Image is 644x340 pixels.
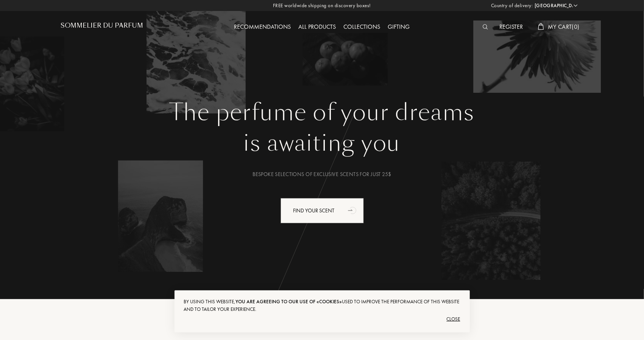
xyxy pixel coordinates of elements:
div: Find your scent [281,198,364,223]
a: Gifting [384,23,414,31]
div: Register [496,22,527,32]
img: search_icn_white.svg [483,24,488,30]
span: you are agreeing to our use of «cookies» [236,298,342,305]
a: Sommelier du Parfum [61,22,143,32]
div: Recommendations [231,22,295,32]
span: Country of delivery: [491,2,533,9]
span: My Cart ( 0 ) [548,23,579,31]
img: arrow_w.png [573,3,579,8]
img: cart_white.svg [538,23,544,30]
a: Register [496,23,527,31]
a: All products [295,23,340,31]
div: Close [184,313,460,325]
div: All products [295,22,340,32]
div: Gifting [384,22,414,32]
div: is awaiting you [67,126,578,160]
h1: Sommelier du Parfum [61,22,143,29]
a: Recommendations [231,23,295,31]
a: Collections [340,23,384,31]
div: Collections [340,22,384,32]
h1: The perfume of your dreams [67,99,578,126]
div: By using this website, used to improve the performance of this website and to tailor your experie... [184,298,460,313]
div: Bespoke selections of exclusive scents for just 25$ [67,170,578,178]
div: animation [345,203,360,218]
a: Find your scentanimation [275,198,370,223]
